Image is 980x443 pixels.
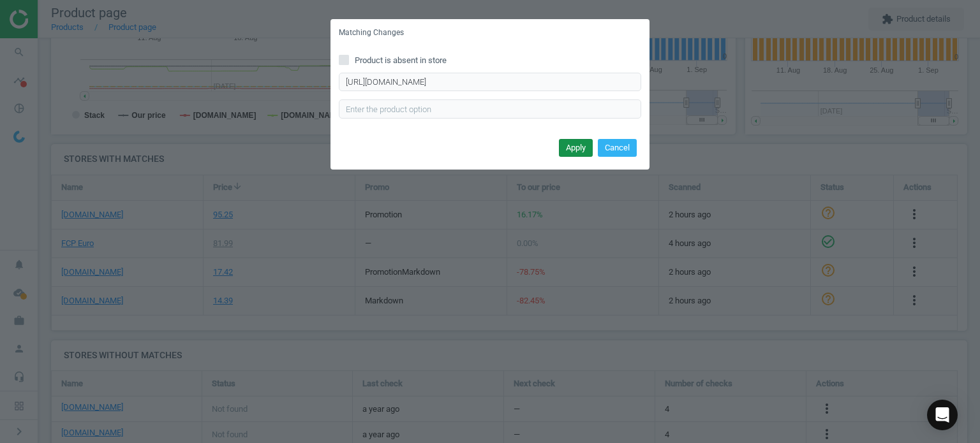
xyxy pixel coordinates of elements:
input: Enter the product option [339,99,641,119]
button: Apply [559,139,593,157]
button: Cancel [598,139,637,157]
input: Enter correct product URL [339,73,641,92]
div: Open Intercom Messenger [927,400,958,430]
h5: Matching Changes [339,27,404,38]
span: Product is absent in store [352,55,449,66]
